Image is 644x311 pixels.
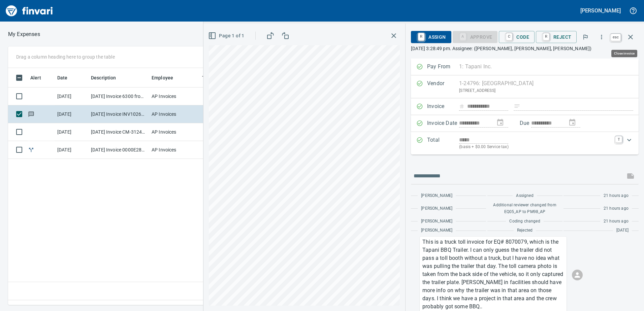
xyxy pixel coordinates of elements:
[88,123,149,141] td: [DATE] Invoice CM-3124323 from United Site Services (1-11055)
[202,74,215,82] span: Team
[149,105,199,123] td: AP Invoices
[506,33,512,40] a: C
[149,123,199,141] td: AP Invoices
[149,88,199,105] td: AP Invoices
[604,218,629,225] span: 21 hours ago
[57,74,68,82] span: Date
[421,227,452,234] span: [PERSON_NAME]
[421,205,452,212] span: [PERSON_NAME]
[152,74,173,82] span: Employee
[91,74,125,82] span: Description
[543,33,549,40] a: R
[55,123,88,141] td: [DATE]
[427,136,459,150] p: Total
[453,34,498,39] div: Coding Required
[459,144,611,150] p: (basis + $0.00 Service tax)
[516,193,533,199] span: Assigned
[30,74,50,82] span: Alert
[499,31,535,43] button: CCode
[580,7,621,14] h5: [PERSON_NAME]
[91,74,116,82] span: Description
[152,74,182,82] span: Employee
[30,74,41,82] span: Alert
[421,218,452,225] span: [PERSON_NAME]
[491,202,559,215] span: Additional reviewer changed from EQ05_AP to PM98_AP
[411,132,639,154] div: Expand
[622,168,639,184] span: This records your message into the invoice and notifies anyone mentioned
[55,105,88,123] td: [DATE]
[411,45,639,52] p: [DATE] 3:28:49 pm. Assignee: ([PERSON_NAME], [PERSON_NAME], [PERSON_NAME])
[421,193,452,199] span: [PERSON_NAME]
[8,30,40,38] nav: breadcrumb
[615,136,622,143] a: T
[207,30,247,42] button: Page 1 of 1
[509,218,540,225] span: Coding changed
[210,32,244,40] span: Page 1 of 1
[16,54,115,60] p: Drag a column heading here to group the table
[55,141,88,159] td: [DATE]
[418,33,424,40] a: R
[57,74,76,82] span: Date
[594,30,609,44] button: More
[55,88,88,105] td: [DATE]
[517,227,533,234] span: Rejected
[411,31,451,43] button: RAssign
[88,88,149,105] td: [DATE] Invoice 6300 from Wire Rite Electric Inc (1-11130)
[504,31,529,43] span: Code
[611,34,621,41] a: esc
[604,193,629,199] span: 21 hours ago
[616,227,629,234] span: [DATE]
[28,112,35,116] span: Has messages
[4,3,55,19] img: Finvari
[578,30,593,44] button: Flag
[416,31,446,43] span: Assign
[28,147,35,152] span: Split transaction
[88,105,149,123] td: [DATE] Invoice INV10264176 from [GEOGRAPHIC_DATA] (1-24796)
[422,238,564,311] p: This is a truck toll invoice for EQ# 8070079, which is the Tapani BBQ Trailer. I can only guess t...
[541,31,571,43] span: Reject
[149,141,199,159] td: AP Invoices
[202,74,223,82] span: Team
[536,31,577,43] button: RReject
[579,5,622,16] button: [PERSON_NAME]
[604,205,629,212] span: 21 hours ago
[8,30,40,38] p: My Expenses
[88,141,149,159] td: [DATE] Invoice 0000E28842385 from UPS (1-30551)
